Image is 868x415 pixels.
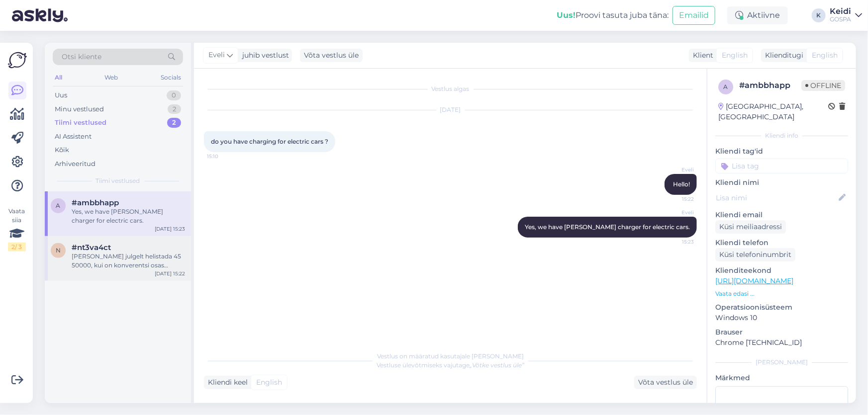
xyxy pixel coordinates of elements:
span: Eveli [657,166,694,173]
span: n [56,247,61,254]
p: Vaata edasi ... [715,289,848,298]
p: Kliendi email [715,210,848,220]
div: Socials [159,71,183,84]
i: „Võtke vestlus üle” [470,361,524,369]
p: Chrome [TECHNICAL_ID] [715,337,848,348]
div: Võta vestlus üle [300,49,363,62]
a: KeidiGOSPA [830,7,862,23]
div: # ambbhapp [739,80,801,91]
div: K [812,8,826,22]
img: Askly Logo [8,51,27,70]
div: 2 [168,104,181,114]
div: Vaata siia [8,207,26,251]
div: Arhiveeritud [55,159,96,169]
div: [GEOGRAPHIC_DATA], [GEOGRAPHIC_DATA] [718,101,828,122]
input: Lisa nimi [716,192,837,203]
div: Yes, we have [PERSON_NAME] charger for electric cars. [72,207,185,225]
span: do you have charging for electric cars ? [211,138,328,145]
span: a [724,83,728,90]
p: Märkmed [715,373,848,383]
div: Proovi tasuta juba täna: [557,9,669,21]
span: 15:23 [657,238,694,246]
div: AI Assistent [55,132,92,142]
div: [PERSON_NAME] [715,358,848,367]
p: Brauser [715,327,848,337]
span: English [256,377,282,388]
div: Minu vestlused [55,104,104,114]
p: Operatsioonisüsteem [715,302,848,313]
span: 15:10 [207,153,244,160]
div: Keidi [830,7,851,15]
div: [DATE] 15:23 [155,225,185,233]
span: Yes, we have [PERSON_NAME] charger for electric cars. [525,223,690,231]
div: 2 / 3 [8,243,26,251]
p: Klienditeekond [715,265,848,276]
span: Hello! [673,180,690,188]
b: Uus! [557,10,576,20]
div: [PERSON_NAME] julgelt helistada 45 50000, kui on konverentsi osas küsimusi. [72,252,185,270]
span: Eveli [208,50,225,61]
div: Vestlus algas [204,84,697,93]
div: juhib vestlust [238,50,289,61]
span: #nt3va4ct [72,243,111,252]
a: [URL][DOMAIN_NAME] [715,276,793,285]
span: #ambbhapp [72,198,119,207]
div: Klienditugi [761,50,803,61]
div: 0 [167,90,181,100]
span: Eveli [657,209,694,216]
span: Otsi kliente [62,52,101,62]
p: Kliendi telefon [715,238,848,248]
div: Web [103,71,120,84]
span: a [56,202,61,209]
span: Tiimi vestlused [96,176,140,185]
div: Kliendi info [715,131,848,140]
div: Klient [689,50,713,61]
div: Uus [55,90,67,100]
div: GOSPA [830,15,851,23]
p: Windows 10 [715,313,848,323]
div: All [53,71,64,84]
span: Offline [801,80,845,91]
div: [DATE] 15:22 [155,270,185,277]
div: Küsi telefoninumbrit [715,248,795,261]
span: English [722,50,748,61]
p: Kliendi nimi [715,177,848,188]
span: Vestlus on määratud kasutajale [PERSON_NAME] [377,352,524,360]
span: 15:22 [657,195,694,203]
div: Võta vestlus üle [634,376,697,389]
span: English [812,50,838,61]
div: Tiimi vestlused [55,118,106,128]
button: Emailid [673,6,715,25]
div: 2 [167,118,181,128]
span: Vestluse ülevõtmiseks vajutage [377,361,524,369]
div: Kliendi keel [204,377,248,388]
div: Kõik [55,145,69,155]
p: Kliendi tag'id [715,146,848,157]
input: Lisa tag [715,159,848,173]
div: Aktiivne [727,6,788,24]
div: [DATE] [204,105,697,114]
div: Küsi meiliaadressi [715,220,786,234]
